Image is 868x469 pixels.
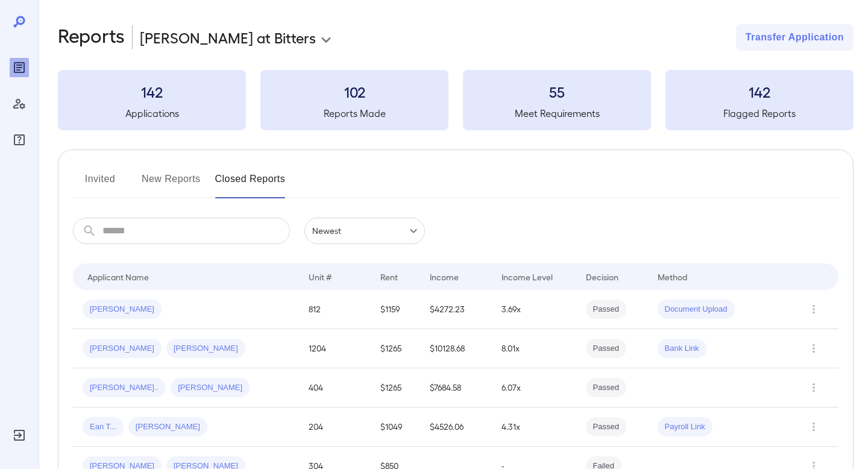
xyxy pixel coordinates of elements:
span: Ean T... [83,421,124,433]
h5: Applications [58,106,246,121]
div: Reports [10,58,29,77]
td: $1159 [371,290,420,329]
td: 812 [299,290,371,329]
span: [PERSON_NAME] [128,421,207,433]
h5: Flagged Reports [665,106,854,121]
td: $1265 [371,368,420,408]
span: [PERSON_NAME].. [83,382,166,394]
td: 1204 [299,329,371,368]
div: Log Out [10,426,29,445]
h5: Meet Requirements [463,106,651,121]
td: 8.01x [492,329,576,368]
button: New Reports [142,169,201,198]
span: Bank Link [658,343,706,354]
span: Passed [586,343,626,354]
div: Manage Users [10,94,29,113]
h3: 55 [463,82,651,101]
span: [PERSON_NAME] [166,343,245,354]
td: $4272.23 [420,290,492,329]
td: 4.31x [492,408,576,447]
button: Row Actions [804,417,823,436]
td: 3.69x [492,290,576,329]
td: $7684.58 [420,368,492,408]
button: Row Actions [804,378,823,397]
h3: 142 [665,82,854,101]
button: Row Actions [804,339,823,358]
td: 6.07x [492,368,576,408]
button: Closed Reports [215,169,286,198]
h2: Reports [58,24,125,51]
span: Passed [586,421,626,433]
div: Rent [380,269,400,284]
span: [PERSON_NAME] [83,304,162,315]
button: Transfer Application [736,24,854,51]
span: Passed [586,304,626,315]
span: [PERSON_NAME] [171,382,250,394]
div: Method [658,269,687,284]
td: $10128.68 [420,329,492,368]
span: Passed [586,382,626,394]
span: Document Upload [658,304,735,315]
td: $1265 [371,329,420,368]
p: [PERSON_NAME] at Bitters [140,28,316,47]
div: Decision [586,269,618,284]
div: Applicant Name [87,269,149,284]
button: Row Actions [804,300,823,319]
div: FAQ [10,130,29,150]
td: 404 [299,368,371,408]
span: [PERSON_NAME] [83,343,162,354]
div: Income [430,269,459,284]
td: 204 [299,408,371,447]
td: $1049 [371,408,420,447]
div: Unit # [309,269,332,284]
div: Newest [304,218,425,244]
h3: 142 [58,82,246,101]
td: $4526.06 [420,408,492,447]
button: Invited [73,169,127,198]
span: Payroll Link [658,421,712,433]
summary: 142Applications102Reports Made55Meet Requirements142Flagged Reports [58,70,854,130]
h3: 102 [260,82,448,101]
div: Income Level [502,269,553,284]
h5: Reports Made [260,106,448,121]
